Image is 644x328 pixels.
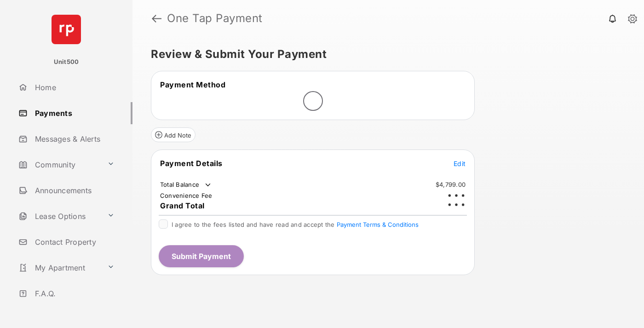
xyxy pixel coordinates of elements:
[151,127,195,142] button: Add Note
[15,282,132,305] a: F.A.Q.
[172,221,419,228] span: I agree to the fees listed and have read and accept the
[159,245,244,267] button: Submit Payment
[160,191,213,200] td: Convenience Fee
[337,221,419,228] button: I agree to the fees listed and have read and accept the
[160,201,205,210] span: Grand Total
[151,49,618,60] h5: Review & Submit Your Payment
[454,159,466,168] button: Edit
[160,180,213,190] td: Total Balance
[15,76,132,98] a: Home
[54,58,79,67] p: Unit500
[15,231,132,253] a: Contact Property
[160,80,225,89] span: Payment Method
[160,159,223,168] span: Payment Details
[15,205,103,227] a: Lease Options
[15,257,103,279] a: My Apartment
[15,128,132,150] a: Messages & Alerts
[52,15,81,44] img: svg+xml;base64,PHN2ZyB4bWxucz0iaHR0cDovL3d3dy53My5vcmcvMjAwMC9zdmciIHdpZHRoPSI2NCIgaGVpZ2h0PSI2NC...
[454,160,466,167] span: Edit
[167,13,263,24] strong: One Tap Payment
[15,102,132,124] a: Payments
[15,179,132,201] a: Announcements
[435,180,466,189] td: $4,799.00
[15,154,103,176] a: Community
